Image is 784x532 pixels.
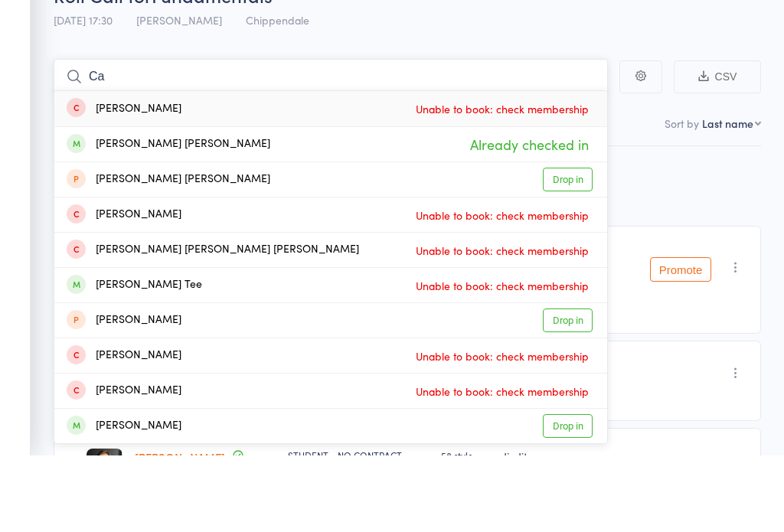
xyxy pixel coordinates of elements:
[67,177,181,194] div: [PERSON_NAME]
[412,315,593,338] span: Unable to book: check membership
[543,385,593,409] a: Drop in
[412,174,593,197] span: Unable to book: check membership
[67,318,359,335] div: [PERSON_NAME] [PERSON_NAME] [PERSON_NAME]
[54,89,113,104] span: [DATE] 17:30
[466,207,593,234] span: Already checked in
[543,244,593,268] a: Drop in
[412,280,593,303] span: Unable to book: check membership
[665,192,699,207] label: Sort by
[674,137,761,170] button: CSV
[54,59,152,84] span: Roll Call for
[54,135,608,171] input: Search by name
[67,353,202,370] div: [PERSON_NAME] Tee
[246,89,309,104] span: Chippendale
[67,388,181,406] div: [PERSON_NAME]
[67,282,181,300] div: [PERSON_NAME]
[412,351,593,374] span: Unable to book: check membership
[67,423,181,441] div: [PERSON_NAME]
[67,212,270,230] div: [PERSON_NAME] [PERSON_NAME]
[412,456,593,479] span: Unable to book: check membership
[412,421,593,444] span: Unable to book: check membership
[67,247,270,265] div: [PERSON_NAME] [PERSON_NAME]
[650,334,711,358] button: Promote
[136,89,222,104] span: [PERSON_NAME]
[702,192,753,207] div: Last name
[691,8,770,39] a: Exit roll call
[152,59,273,84] span: Fundamentals
[67,459,181,476] div: [PERSON_NAME]
[67,494,181,511] div: [PERSON_NAME]
[543,491,593,514] a: Drop in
